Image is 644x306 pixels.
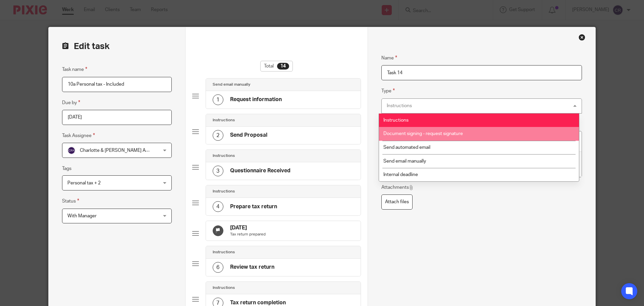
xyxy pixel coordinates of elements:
h4: Instructions [213,189,235,194]
label: Task name [62,65,87,73]
div: 6 [213,262,223,273]
label: Tags [62,165,71,172]
h2: Edit task [62,41,172,52]
h4: [DATE] [230,224,266,231]
div: 14 [277,63,289,70]
span: Internal deadline [383,172,418,177]
label: Due by [62,99,80,106]
h4: Questionnaire Received [230,167,290,174]
span: Document signing - request signature [383,131,463,136]
div: 3 [213,166,223,176]
label: Name [381,54,397,62]
h4: Review tax return [230,264,274,271]
h4: Send Proposal [230,132,267,139]
span: Send automated email [383,145,430,150]
span: Personal tax + 2 [67,181,101,185]
h4: Instructions [213,153,235,159]
img: svg%3E [67,146,75,155]
div: 2 [213,130,223,141]
label: Status [62,197,79,205]
div: Close this dialog window [579,34,585,41]
p: Tax return prepared [230,232,266,237]
h4: Instructions [213,250,235,255]
input: Pick a date [62,110,172,125]
label: Type [381,87,395,95]
label: Task Assignee [62,132,95,139]
span: Send email manually [383,159,426,164]
div: Total [260,61,293,72]
h4: Instructions [213,285,235,291]
span: Instructions [383,118,409,123]
div: Instructions [387,103,412,108]
h4: Send email manually [213,82,250,87]
span: Charlotte & [PERSON_NAME] Accrue [80,148,158,153]
div: 4 [213,201,223,212]
h4: Instructions [213,118,235,123]
span: With Manager [67,214,97,218]
h4: Request information [230,96,282,103]
h4: Prepare tax return [230,203,277,210]
p: Attachments [381,184,414,191]
label: Attach files [381,194,413,210]
div: 1 [213,94,223,105]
